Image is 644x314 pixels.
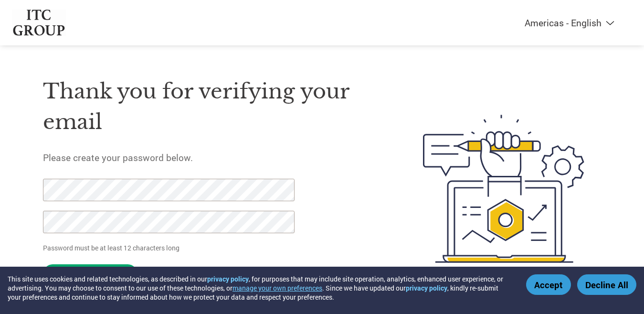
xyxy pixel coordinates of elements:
input: Set Password [43,264,137,284]
button: Accept [526,274,571,295]
p: Password must be at least 12 characters long [43,243,298,253]
h1: Thank you for verifying your email [43,76,378,138]
div: This site uses cookies and related technologies, as described in our , for purposes that may incl... [8,274,512,302]
img: ITC Group [12,10,66,36]
a: privacy policy [207,274,249,283]
h5: Please create your password below. [43,152,378,163]
button: manage your own preferences [232,283,322,292]
a: privacy policy [406,283,447,292]
button: Decline All [577,274,636,295]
